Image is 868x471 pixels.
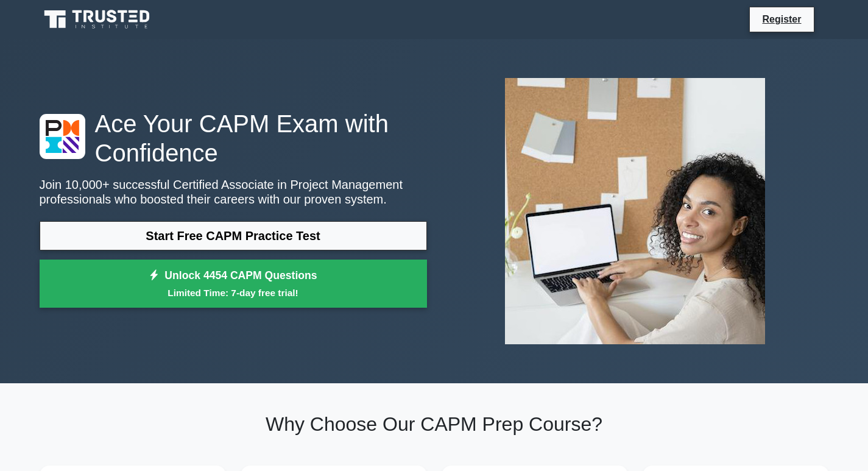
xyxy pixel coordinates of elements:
[40,413,829,436] h2: Why Choose Our CAPM Prep Course?
[40,221,427,250] a: Start Free CAPM Practice Test
[40,109,427,168] h1: Ace Your CAPM Exam with Confidence
[755,12,808,27] a: Register
[40,260,427,308] a: Unlock 4454 CAPM QuestionsLimited Time: 7-day free trial!
[55,286,412,300] small: Limited Time: 7-day free trial!
[40,177,427,207] p: Join 10,000+ successful Certified Associate in Project Management professionals who boosted their...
